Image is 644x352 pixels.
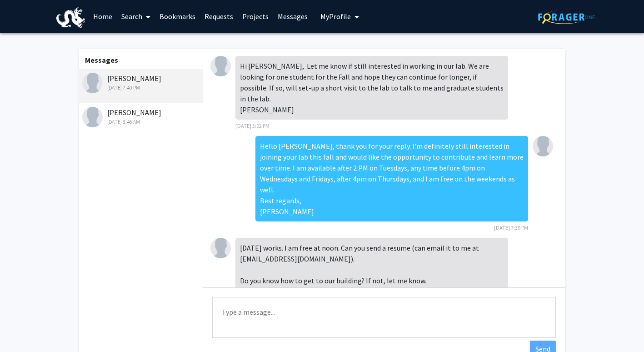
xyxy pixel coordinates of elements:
a: Messages [273,0,312,32]
textarea: Message [212,297,556,338]
span: [DATE] 3:02 PM [235,122,270,129]
div: [DATE] 8:46 AM [82,118,201,126]
img: Mauricio Reginato [82,73,103,93]
div: Hello [PERSON_NAME], thank you for your reply. I'm definitely still interested in joining your la... [255,136,528,221]
div: [PERSON_NAME] [82,73,201,92]
span: [DATE] 7:39 PM [494,224,528,231]
div: [DATE] works. I am free at noon. Can you send a resume (can email it to me at [EMAIL_ADDRESS][DOM... [235,238,508,291]
img: Drexel University Logo [56,7,85,28]
div: Hi [PERSON_NAME], Let me know if still interested in working in our lab. We are looking for one s... [235,56,508,120]
b: Messages [85,55,118,65]
a: Projects [238,0,273,32]
iframe: Chat [7,311,39,345]
a: Requests [200,0,238,32]
img: Mauricio Reginato [210,56,231,76]
img: Mauricio Reginato [210,238,231,258]
img: ForagerOne Logo [538,10,595,24]
a: Bookmarks [155,0,200,32]
div: [DATE] 7:40 PM [82,84,201,92]
img: Haifeng Ji [82,107,103,127]
a: Home [89,0,117,32]
img: Drishya Manda [533,136,553,156]
div: [PERSON_NAME] [82,107,201,126]
span: My Profile [320,12,351,21]
a: Search [117,0,155,32]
